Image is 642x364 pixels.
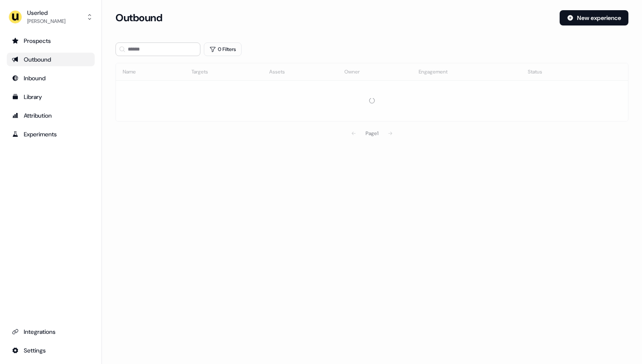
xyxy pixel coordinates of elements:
h3: Outbound [115,11,162,24]
button: New experience [560,10,628,25]
a: Go to templates [7,90,95,104]
div: Settings [12,346,90,355]
a: Go to attribution [7,109,95,122]
button: 0 Filters [204,42,242,56]
a: Go to Inbound [7,71,95,85]
a: Go to prospects [7,34,95,48]
div: Prospects [12,37,90,45]
div: Outbound [12,55,90,64]
div: Integrations [12,327,90,336]
div: Userled [27,8,65,17]
a: Go to integrations [7,344,95,357]
button: Userled[PERSON_NAME] [7,7,95,27]
div: [PERSON_NAME] [27,17,65,25]
a: Go to experiments [7,127,95,141]
div: Library [12,93,90,101]
a: Go to outbound experience [7,53,95,66]
div: Experiments [12,130,90,138]
div: Attribution [12,111,90,120]
div: Inbound [12,74,90,82]
a: Go to integrations [7,325,95,339]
